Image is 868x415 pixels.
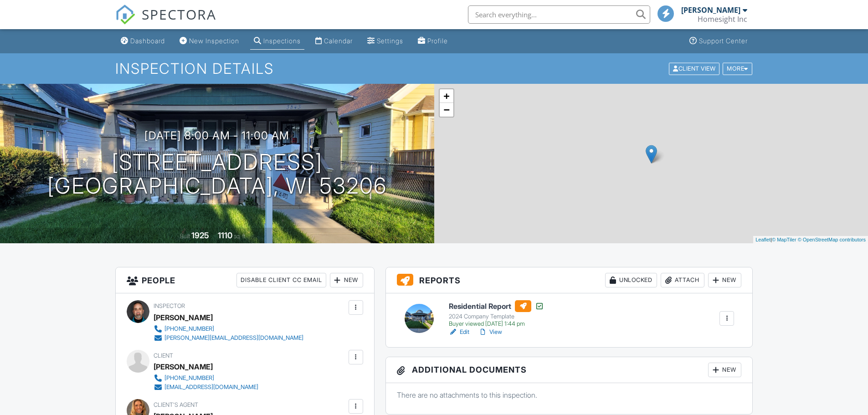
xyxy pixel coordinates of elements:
[686,33,751,50] a: Support Center
[154,401,198,408] span: Client's Agent
[698,15,747,24] div: Homesight Inc
[115,61,753,77] h1: Inspection Details
[189,37,239,45] div: New Inspection
[798,237,866,242] a: © OpenStreetMap contributors
[154,302,185,309] span: Inspector
[330,273,363,287] div: New
[234,233,247,240] span: sq. ft.
[449,320,544,328] div: Buyer viewed [DATE] 1:44 pm
[312,33,356,50] a: Calendar
[236,273,326,287] div: Disable Client CC Email
[154,360,213,374] div: [PERSON_NAME]
[755,237,770,242] a: Leaflet
[116,267,374,293] h3: People
[117,33,169,50] a: Dashboard
[142,5,216,24] span: SPECTORA
[708,273,741,287] div: New
[605,273,657,287] div: Unlocked
[397,390,742,400] p: There are no attachments to this inspection.
[681,5,740,15] div: [PERSON_NAME]
[154,383,258,392] a: [EMAIL_ADDRESS][DOMAIN_NAME]
[250,33,304,50] a: Inspections
[180,233,190,240] span: Built
[708,363,741,377] div: New
[414,33,452,50] a: Profile
[324,37,353,45] div: Calendar
[263,37,301,45] div: Inspections
[427,37,448,45] div: Profile
[154,324,303,333] a: [PHONE_NUMBER]
[115,12,216,31] a: SPECTORA
[440,103,453,117] a: Zoom out
[47,150,387,199] h1: [STREET_ADDRESS] [GEOGRAPHIC_DATA], WI 53206
[669,62,719,75] div: Client View
[164,384,258,391] div: [EMAIL_ADDRESS][DOMAIN_NAME]
[468,5,650,24] input: Search everything...
[164,334,303,342] div: [PERSON_NAME][EMAIL_ADDRESS][DOMAIN_NAME]
[386,357,753,383] h3: Additional Documents
[478,328,502,337] a: View
[154,311,213,324] div: [PERSON_NAME]
[154,374,258,383] a: [PHONE_NUMBER]
[661,273,704,287] div: Attach
[449,300,544,328] a: Residential Report 2024 Company Template Buyer viewed [DATE] 1:44 pm
[130,37,165,45] div: Dashboard
[753,236,868,244] div: |
[377,37,403,45] div: Settings
[176,33,243,50] a: New Inspection
[364,33,407,50] a: Settings
[191,231,209,240] div: 1925
[164,325,214,333] div: [PHONE_NUMBER]
[386,267,753,293] h3: Reports
[115,5,135,25] img: The Best Home Inspection Software - Spectora
[218,231,232,240] div: 1110
[668,65,722,72] a: Client View
[772,237,796,242] a: © MapTiler
[699,37,748,45] div: Support Center
[449,300,544,312] h6: Residential Report
[440,89,453,103] a: Zoom in
[164,374,214,382] div: [PHONE_NUMBER]
[154,333,303,343] a: [PERSON_NAME][EMAIL_ADDRESS][DOMAIN_NAME]
[449,313,544,320] div: 2024 Company Template
[154,352,173,359] span: Client
[449,328,469,337] a: Edit
[723,62,752,75] div: More
[144,129,289,142] h3: [DATE] 8:00 am - 11:00 am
